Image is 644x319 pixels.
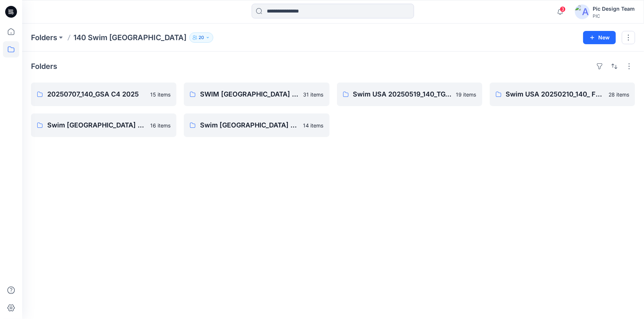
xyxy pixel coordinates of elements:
[200,89,299,99] p: SWIM [GEOGRAPHIC_DATA] - TARGET KIDS - ASSET 3D COLORING FOR C4 - 20250325_140_RC
[456,91,476,98] p: 19 items
[303,122,324,129] p: 14 items
[31,32,57,43] a: Folders
[73,32,186,43] p: 140 Swim [GEOGRAPHIC_DATA]
[609,91,629,98] p: 28 items
[583,31,616,44] button: New
[47,120,146,130] p: Swim [GEOGRAPHIC_DATA] - 20250210_140_Free Assembly 3D Pilot- Fixture 1
[490,83,635,106] a: Swim USA 20250210_140_ Free Assembly 3D Pilot28 items
[31,113,176,137] a: Swim [GEOGRAPHIC_DATA] - 20250210_140_Free Assembly 3D Pilot- Fixture 116 items
[189,32,213,43] button: 20
[150,122,171,129] p: 16 items
[560,6,566,12] span: 3
[200,120,299,130] p: Swim [GEOGRAPHIC_DATA] - 20250210_140_Free Assembly 3D Pilot- Fixture 2
[506,89,604,99] p: Swim USA 20250210_140_ Free Assembly 3D Pilot
[337,83,482,106] a: Swim USA 20250519_140_TGTRC19 items
[593,13,635,19] div: PIC
[353,89,452,99] p: Swim USA 20250519_140_TGTRC
[593,4,635,13] div: Pic Design Team
[184,113,329,137] a: Swim [GEOGRAPHIC_DATA] - 20250210_140_Free Assembly 3D Pilot- Fixture 214 items
[199,34,204,42] p: 20
[184,83,329,106] a: SWIM [GEOGRAPHIC_DATA] - TARGET KIDS - ASSET 3D COLORING FOR C4 - 20250325_140_RC31 items
[575,4,590,19] img: avatar
[150,91,171,98] p: 15 items
[47,89,146,99] p: 20250707_140_GSA C4 2025
[303,91,324,98] p: 31 items
[31,62,57,71] h4: Folders
[31,83,176,106] a: 20250707_140_GSA C4 202515 items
